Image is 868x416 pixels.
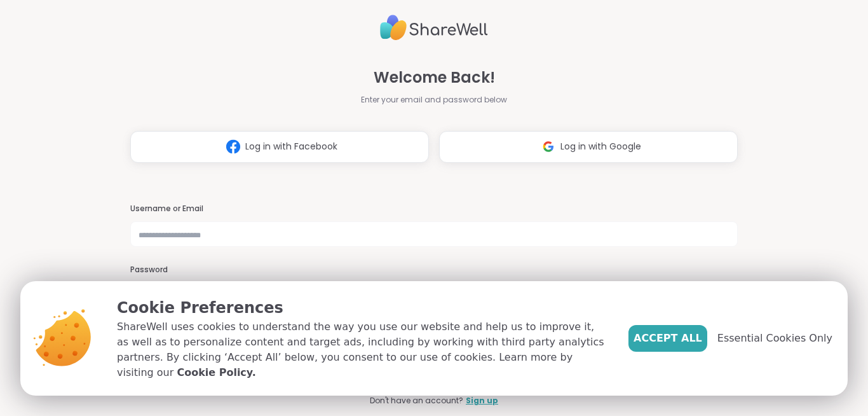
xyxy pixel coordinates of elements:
h3: Username or Email [130,204,738,214]
img: ShareWell Logo [380,10,488,46]
button: Accept All [628,325,707,352]
h3: Password [130,265,738,275]
button: Log in with Google [439,131,738,163]
img: ShareWell Logomark [221,135,245,158]
span: Essential Cookies Only [717,331,832,346]
a: Cookie Policy. [177,365,255,380]
p: ShareWell uses cookies to understand the way you use our website and help us to improve it, as we... [117,319,608,380]
span: Enter your email and password below [361,94,507,106]
a: Sign up [466,395,498,406]
span: Log in with Google [560,140,641,153]
span: Welcome Back! [374,66,495,89]
button: Log in with Facebook [130,131,429,163]
p: Cookie Preferences [117,296,608,319]
span: Don't have an account? [370,395,463,406]
img: ShareWell Logomark [536,135,560,158]
span: Accept All [634,331,702,346]
span: Log in with Facebook [245,140,337,153]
